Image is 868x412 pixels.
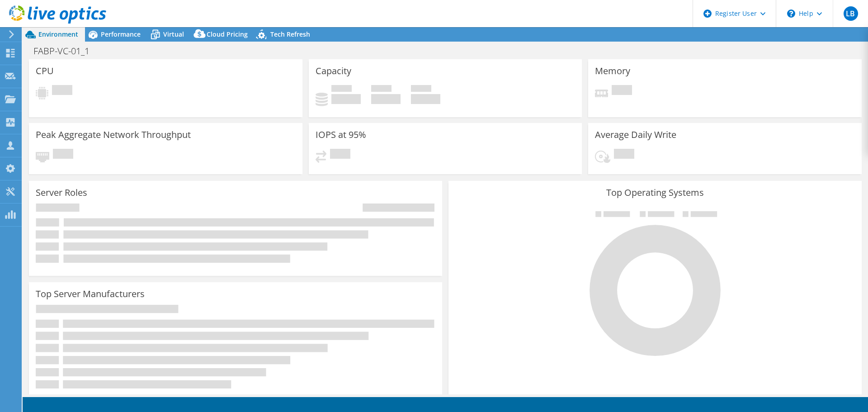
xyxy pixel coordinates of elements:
span: Pending [614,149,634,161]
h3: Top Server Manufacturers [36,289,145,299]
h3: Server Roles [36,188,87,198]
h3: Memory [595,66,630,76]
span: Tech Refresh [270,30,310,38]
h4: 0 GiB [371,94,401,104]
span: Pending [53,149,73,161]
span: LB [844,6,858,21]
span: Pending [52,85,72,97]
span: Used [331,85,352,94]
span: Cloud Pricing [207,30,248,38]
svg: \n [787,9,795,18]
h3: Peak Aggregate Network Throughput [36,130,191,140]
h3: Capacity [316,66,351,76]
span: Performance [101,30,141,38]
span: Environment [38,30,78,38]
h4: 0 GiB [331,94,361,104]
span: Total [411,85,431,94]
h3: CPU [36,66,54,76]
h4: 0 GiB [411,94,440,104]
h3: IOPS at 95% [316,130,366,140]
span: Free [371,85,392,94]
span: Pending [612,85,632,97]
span: Pending [330,149,350,161]
h1: FABP-VC-01_1 [29,46,104,56]
h3: Top Operating Systems [455,188,855,198]
h3: Average Daily Write [595,130,676,140]
span: Virtual [163,30,184,38]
